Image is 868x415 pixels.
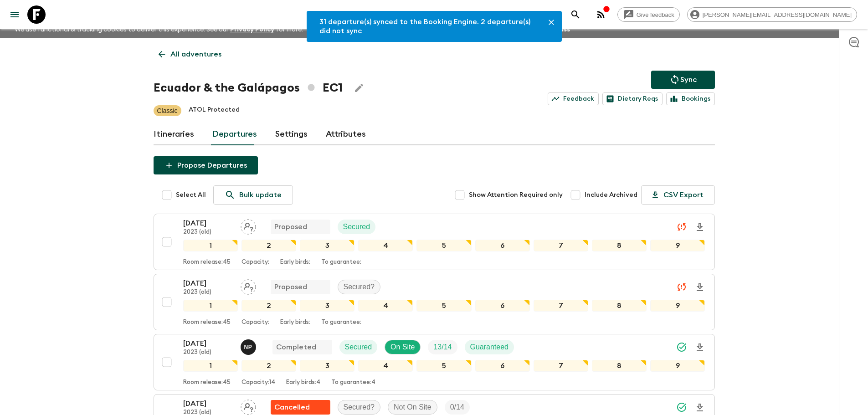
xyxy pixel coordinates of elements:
[230,26,274,33] a: Privacy Policy
[241,360,296,372] div: 2
[694,342,705,353] svg: Download Onboarding
[585,190,637,200] span: Include Archived
[680,74,697,85] p: Sync
[475,240,530,251] div: 6
[331,379,375,386] p: To guarantee: 4
[183,218,233,229] p: [DATE]
[170,49,221,60] p: All adventures
[475,360,530,372] div: 6
[183,379,231,386] p: Room release: 45
[534,240,588,251] div: 7
[338,280,381,294] div: Secured?
[534,360,588,372] div: 7
[666,92,715,105] a: Bookings
[241,222,256,229] span: Assign pack leader
[592,240,647,251] div: 8
[241,402,256,410] span: Assign pack leader
[433,342,452,353] p: 13 / 14
[694,222,705,233] svg: Download Onboarding
[544,15,558,29] button: Close
[300,300,354,312] div: 3
[358,360,413,372] div: 4
[274,282,307,292] p: Proposed
[241,342,258,349] span: Natalia Pesantes - Mainland
[274,402,310,413] p: Cancelled
[11,21,307,38] p: We use functional & tracking cookies to deliver this experience. See our for more.
[241,379,275,386] p: Capacity: 14
[176,190,206,200] span: Select All
[157,106,178,115] p: Classic
[343,221,370,232] p: Secured
[602,92,663,105] a: Dietary Reqs
[350,79,368,97] button: Edit Adventure Title
[651,71,715,89] button: Sync adventure departures to the booking engine
[183,300,238,312] div: 1
[676,282,687,292] svg: Unable to sync - Check prices and secured
[300,360,354,372] div: 3
[698,11,857,18] span: [PERSON_NAME][EMAIL_ADDRESS][DOMAIN_NAME]
[650,240,705,251] div: 9
[385,340,421,354] div: On Site
[388,400,437,415] div: Not On Site
[548,92,599,105] a: Feedback
[687,7,857,22] div: [PERSON_NAME][EMAIL_ADDRESS][DOMAIN_NAME]
[154,79,343,97] h1: Ecuador & the Galápagos EC1
[345,342,372,353] p: Secured
[676,221,687,232] svg: Unable to sync - Check prices and secured
[592,300,647,312] div: 8
[428,340,457,354] div: Trip Fill
[239,190,282,200] p: Bulk update
[5,5,24,24] button: menu
[326,123,366,145] a: Attributes
[475,300,530,312] div: 6
[183,240,238,251] div: 1
[241,282,256,289] span: Assign pack leader
[534,300,588,312] div: 7
[274,221,307,232] p: Proposed
[344,402,375,413] p: Secured?
[183,229,233,236] p: 2023 (old)
[632,11,679,18] span: Give feedback
[183,338,233,349] p: [DATE]
[276,342,316,353] p: Completed
[566,5,585,24] button: search adventures
[338,220,376,234] div: Secured
[321,319,361,326] p: To guarantee:
[416,300,471,312] div: 5
[241,300,296,312] div: 2
[358,300,413,312] div: 4
[154,274,715,330] button: [DATE]2023 (old)Assign pack leaderProposedSecured?123456789Room release:45Capacity:Early birds:To...
[470,342,509,353] p: Guaranteed
[394,402,431,413] p: Not On Site
[280,259,310,266] p: Early birds:
[339,340,378,354] div: Secured
[617,7,680,22] a: Give feedback
[189,105,240,116] p: ATOL Protected
[694,402,705,413] svg: Download Onboarding
[280,319,310,326] p: Early birds:
[416,240,471,251] div: 5
[450,402,464,413] p: 0 / 14
[321,259,361,266] p: To guarantee:
[344,282,375,292] p: Secured?
[154,156,258,174] button: Propose Departures
[676,342,687,353] svg: Synced Successfully
[183,289,233,296] p: 2023 (old)
[241,259,269,266] p: Capacity:
[183,278,233,289] p: [DATE]
[641,185,715,205] button: CSV Export
[241,240,296,251] div: 2
[650,360,705,372] div: 9
[213,185,293,205] a: Bulk update
[338,400,381,415] div: Secured?
[319,14,537,39] div: 31 departure(s) synced to the Booking Engine. 2 departure(s) did not sync
[183,349,233,356] p: 2023 (old)
[469,190,563,200] span: Show Attention Required only
[183,398,233,409] p: [DATE]
[286,379,320,386] p: Early birds: 4
[183,319,231,326] p: Room release: 45
[300,240,354,251] div: 3
[650,300,705,312] div: 9
[694,282,705,293] svg: Download Onboarding
[390,342,415,353] p: On Site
